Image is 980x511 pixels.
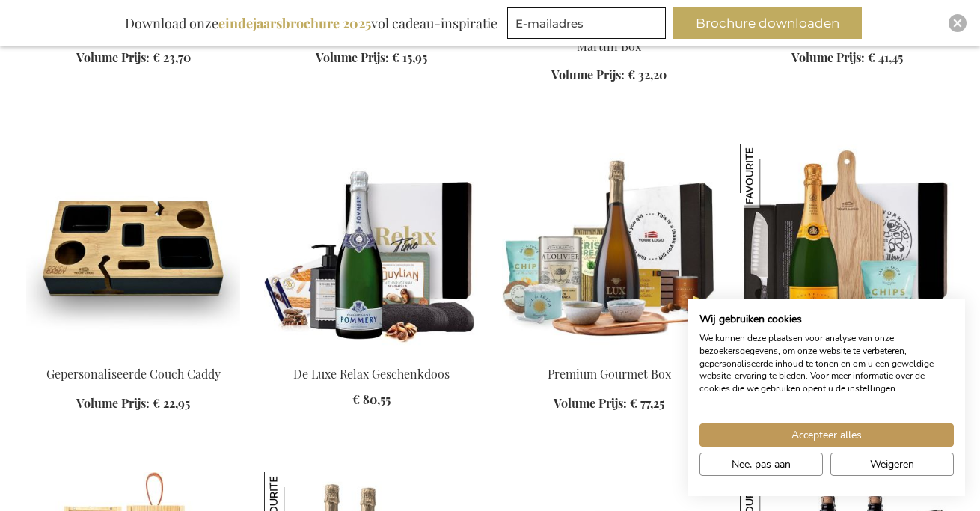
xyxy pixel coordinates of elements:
img: Gepersonaliseerde Couch Caddy [26,144,240,353]
b: eindejaarsbrochure 2025 [218,14,371,32]
span: € 80,55 [352,391,391,407]
a: Premium Gourmet Box [548,366,671,382]
span: Volume Prijs: [791,49,865,65]
span: € 41,45 [868,49,903,65]
a: The Luxury Relax Gift Box [264,347,478,361]
div: Download onze vol cadeau-inspiratie [118,7,504,39]
button: Alle cookies weigeren [830,453,954,476]
img: Premium Gourmet Box [502,144,716,353]
a: Volume Prijs: € 22,95 [76,395,190,412]
a: De Luxe Relax Geschenkdoos [293,366,450,382]
a: Volume Prijs: € 15,95 [316,49,427,67]
h2: Wij gebruiken cookies [699,313,954,326]
span: € 22,95 [153,395,190,411]
button: Brochure downloaden [673,7,862,39]
span: Nee, pas aan [732,456,791,472]
img: Close [953,19,962,28]
a: Gepersonaliseerde Couch Caddy [26,347,240,361]
a: Volume Prijs: € 23,70 [76,49,191,67]
span: € 77,25 [630,395,664,411]
span: Volume Prijs: [76,395,150,411]
div: Close [949,14,967,32]
a: Volume Prijs: € 77,25 [554,395,664,412]
img: Luxury Culinary Gift Box [740,144,954,353]
a: Bols Ready To Serve Pornstar Martini Box [530,21,688,54]
input: E-mailadres [507,7,666,39]
a: Volume Prijs: € 32,20 [551,67,667,84]
span: Weigeren [870,456,914,472]
a: Volume Prijs: € 41,45 [791,49,903,67]
span: Volume Prijs: [316,49,389,65]
p: We kunnen deze plaatsen voor analyse van onze bezoekersgegevens, om onze website te verbeteren, g... [699,332,954,395]
a: Premium Gourmet Box [502,347,716,361]
span: Volume Prijs: [551,67,625,82]
span: Volume Prijs: [554,395,627,411]
button: Pas cookie voorkeuren aan [699,453,823,476]
form: marketing offers and promotions [507,7,670,43]
span: Accepteer alles [791,427,862,443]
span: Volume Prijs: [76,49,150,65]
a: Gepersonaliseerde Couch Caddy [46,366,221,382]
button: Accepteer alle cookies [699,423,954,447]
img: The Luxury Relax Gift Box [264,144,478,353]
img: Luxe Gastronomische Gift Box [740,144,804,208]
span: € 32,20 [628,67,667,82]
span: € 15,95 [392,49,427,65]
span: € 23,70 [153,49,191,65]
